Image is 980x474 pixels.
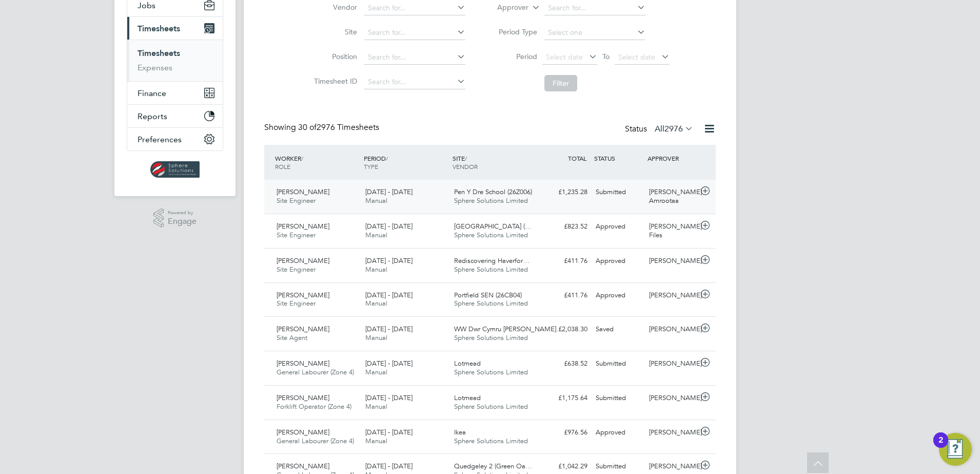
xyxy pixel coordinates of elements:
span: Sphere Solutions Limited [454,196,528,205]
span: Site Engineer [277,299,316,308]
span: Quedgeley 2 (Green Oa… [454,462,532,470]
span: Finance [138,88,166,98]
div: Approved [592,287,645,304]
label: Site [311,27,357,36]
div: [PERSON_NAME] [645,355,698,372]
div: Approved [592,218,645,235]
span: [DATE] - [DATE] [365,393,413,402]
span: [PERSON_NAME] [277,428,329,437]
a: Timesheets [138,48,180,58]
span: Lotmead [454,359,481,368]
span: Lotmead [454,393,481,402]
div: [PERSON_NAME] Amrootaa [645,184,698,210]
span: Manual [365,402,387,411]
span: Manual [365,437,387,445]
span: [PERSON_NAME] [277,187,329,196]
span: 2976 [664,124,683,134]
button: Open Resource Center, 2 new notifications [939,433,972,466]
span: / [386,154,388,162]
input: Search for... [364,75,465,89]
span: [DATE] - [DATE] [365,187,413,196]
img: spheresolutions-logo-retina.png [150,161,200,178]
span: Sphere Solutions Limited [454,333,528,342]
span: [DATE] - [DATE] [365,291,413,299]
span: [DATE] - [DATE] [365,462,413,470]
span: [DATE] - [DATE] [365,325,413,333]
span: [PERSON_NAME] [277,393,329,402]
span: Manual [365,368,387,376]
span: Sphere Solutions Limited [454,231,528,239]
div: Approved [592,253,645,270]
a: Powered byEngage [153,208,197,228]
div: £411.76 [538,253,592,270]
span: Site Engineer [277,265,316,274]
input: Search for... [364,1,465,15]
span: VENDOR [453,162,478,170]
span: 30 of [298,122,317,132]
button: Filter [544,75,577,91]
div: Saved [592,321,645,338]
div: £823.52 [538,218,592,235]
span: Engage [168,217,197,226]
span: Site Agent [277,333,307,342]
label: Period Type [491,27,537,36]
span: Sphere Solutions Limited [454,299,528,308]
div: WORKER [272,149,361,176]
span: WW Dwr Cymru [PERSON_NAME]… [454,325,563,333]
button: Timesheets [127,17,223,40]
div: £1,175.64 [538,390,592,407]
span: Sphere Solutions Limited [454,437,528,445]
div: APPROVER [645,149,698,167]
span: TOTAL [568,154,586,162]
span: [DATE] - [DATE] [365,428,413,437]
button: Finance [127,82,223,104]
span: Site Engineer [277,231,316,239]
div: Submitted [592,355,645,372]
label: Period [491,52,537,61]
div: Submitted [592,390,645,407]
span: Reports [138,111,167,121]
span: [PERSON_NAME] [277,256,329,265]
input: Search for... [544,1,645,15]
span: [PERSON_NAME] [277,462,329,470]
span: Manual [365,196,387,205]
div: £976.56 [538,424,592,441]
span: [PERSON_NAME] [277,291,329,299]
label: Approver [482,3,528,13]
button: Reports [127,105,223,127]
span: General Labourer (Zone 4) [277,437,354,445]
span: Sphere Solutions Limited [454,402,528,411]
a: Go to home page [127,161,223,178]
div: [PERSON_NAME] [645,390,698,407]
div: £411.76 [538,287,592,304]
span: Pen Y Dre School (26Z006) [454,187,532,196]
div: £2,038.30 [538,321,592,338]
span: / [465,154,467,162]
div: STATUS [592,149,645,167]
span: [DATE] - [DATE] [365,256,413,265]
div: Showing [264,122,381,133]
span: [PERSON_NAME] [277,222,329,231]
div: Approved [592,424,645,441]
input: Search for... [364,26,465,40]
span: [DATE] - [DATE] [365,222,413,231]
span: TYPE [364,162,378,170]
span: Manual [365,333,387,342]
span: To [599,50,613,63]
span: [PERSON_NAME] [277,325,329,333]
div: £1,235.28 [538,184,592,201]
span: Select date [546,52,583,62]
label: Position [311,52,357,61]
div: [PERSON_NAME] [645,287,698,304]
span: Sphere Solutions Limited [454,265,528,274]
label: Timesheet ID [311,77,357,86]
div: [PERSON_NAME] Files [645,218,698,244]
span: Select date [618,52,655,62]
div: Status [625,122,695,137]
span: Jobs [138,1,155,10]
span: Rediscovering Haverfor… [454,256,530,265]
span: Portfield SEN (26CB04) [454,291,522,299]
input: Search for... [364,50,465,65]
span: [DATE] - [DATE] [365,359,413,368]
button: Preferences [127,128,223,150]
